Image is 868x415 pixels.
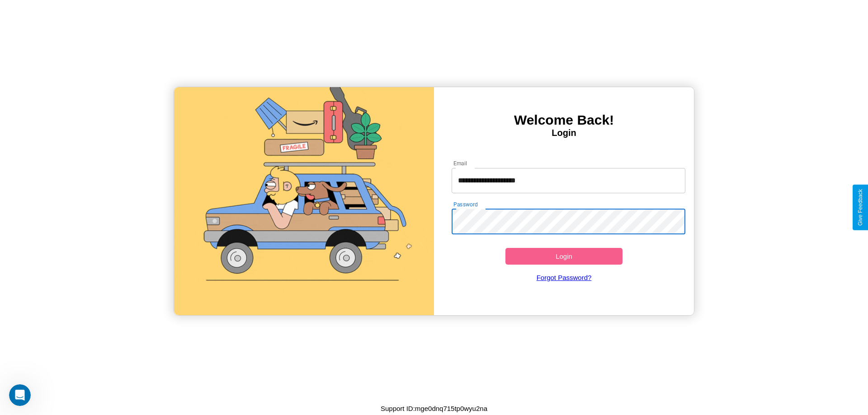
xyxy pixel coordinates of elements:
[434,112,694,128] h3: Welcome Back!
[174,87,434,315] img: gif
[505,248,623,265] button: Login
[453,201,477,208] label: Password
[9,384,31,406] iframe: Intercom live chat
[447,265,681,290] a: Forgot Password?
[434,128,694,138] h4: Login
[381,402,487,415] p: Support ID: mge0dnq715tp0wyu2na
[453,159,467,167] label: Email
[857,189,863,226] div: Give Feedback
